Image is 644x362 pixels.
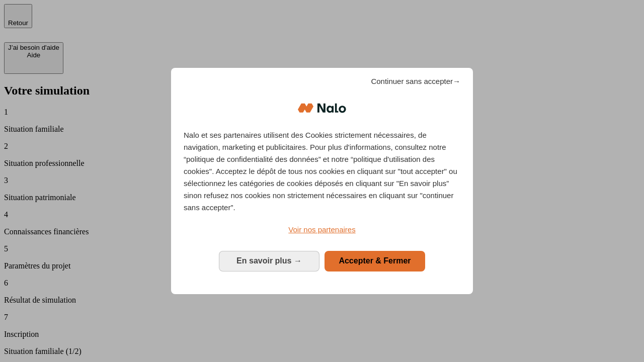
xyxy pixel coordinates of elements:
div: Bienvenue chez Nalo Gestion du consentement [171,68,473,294]
p: Nalo et ses partenaires utilisent des Cookies strictement nécessaires, de navigation, marketing e... [184,129,460,214]
img: Logo [298,93,346,123]
button: Accepter & Fermer: Accepter notre traitement des données et fermer [325,251,425,271]
span: Voir nos partenaires [288,225,355,234]
span: Accepter & Fermer [339,256,411,265]
button: En savoir plus: Configurer vos consentements [219,251,319,271]
span: Continuer sans accepter→ [371,75,460,87]
a: Voir nos partenaires [184,224,460,236]
span: En savoir plus → [236,256,302,265]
